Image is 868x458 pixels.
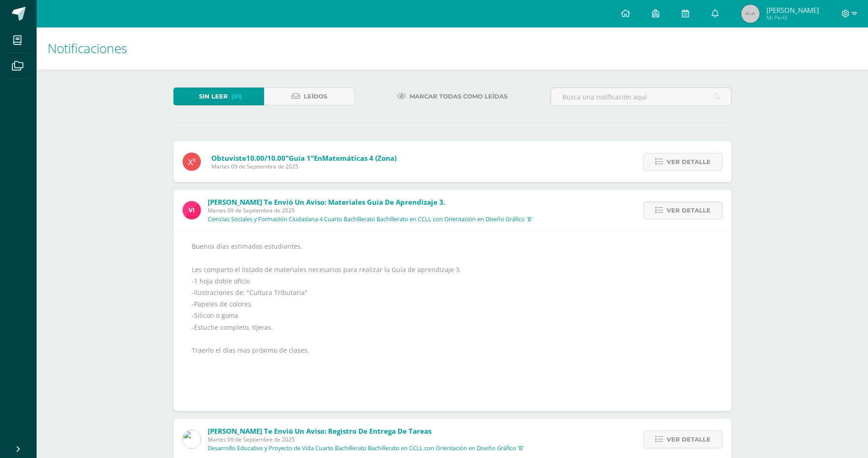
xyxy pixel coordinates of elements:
[766,14,819,22] span: Mi Perfil
[246,153,286,163] span: 10.00/10.00
[208,426,431,436] span: [PERSON_NAME] te envió un aviso: Registro de entrega de tareas
[173,87,264,105] a: Sin leer(51)
[232,88,242,105] span: (51)
[286,153,314,163] span: "Guía 1"
[741,5,760,23] img: 45x45
[211,163,397,170] span: Martes 09 de Septiembre de 2025
[386,87,519,105] a: Marcar todas como leídas
[208,436,524,443] span: Martes 09 de Septiembre de 2025
[322,153,397,163] span: Matemáticas 4 (Zona)
[410,88,507,105] span: Marcar todas como leídas
[667,202,711,219] span: Ver detalle
[208,216,533,223] p: Ciencias Sociales y Formación Ciudadana 4 Cuarto Bachillerato Bachillerato en CCLL con Orientació...
[667,153,711,170] span: Ver detalle
[208,207,533,214] span: Martes 09 de Septiembre de 2025
[192,240,713,402] div: Buenos días estimados estudiantes. Les comparto el listado de materiales necesarios para realizar...
[48,39,127,57] span: Notificaciones
[208,197,445,207] span: [PERSON_NAME] te envió un aviso: Materiales Guía de aprendizaje 3.
[199,88,228,105] span: Sin leer
[183,201,201,219] img: bd6d0aa147d20350c4821b7c643124fa.png
[208,445,524,452] p: Desarrollo Educativo y Proyecto de Vida Cuarto Bachillerato Bachillerato en CCLL con Orientación ...
[183,430,201,448] img: 6dfd641176813817be49ede9ad67d1c4.png
[551,88,731,106] input: Busca una notificación aquí
[667,431,711,448] span: Ver detalle
[766,5,819,15] span: [PERSON_NAME]
[304,88,327,105] span: Leídos
[211,153,397,163] span: Obtuviste en
[264,87,355,105] a: Leídos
